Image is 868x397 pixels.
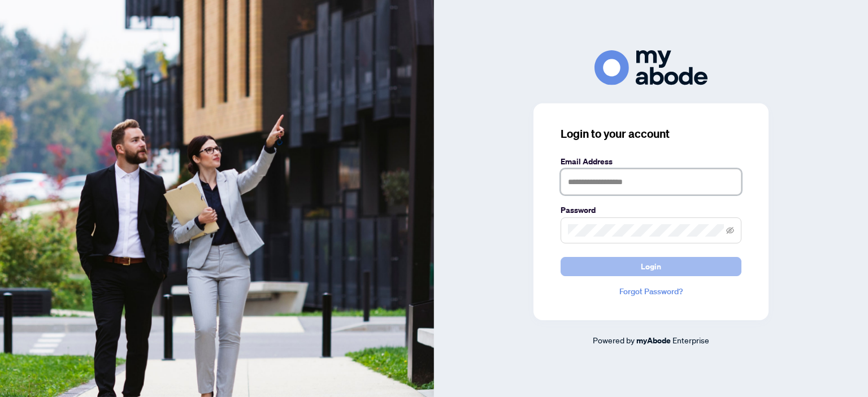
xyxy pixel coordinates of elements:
[561,204,741,216] label: Password
[593,335,635,345] span: Powered by
[594,50,708,85] img: ma-logo
[726,226,734,234] span: eye-invisible
[561,285,741,298] a: Forgot Password?
[561,155,741,168] label: Email Address
[561,126,741,142] h3: Login to your account
[641,258,661,276] span: Login
[636,334,671,347] a: myAbode
[561,257,741,276] button: Login
[672,335,709,345] span: Enterprise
